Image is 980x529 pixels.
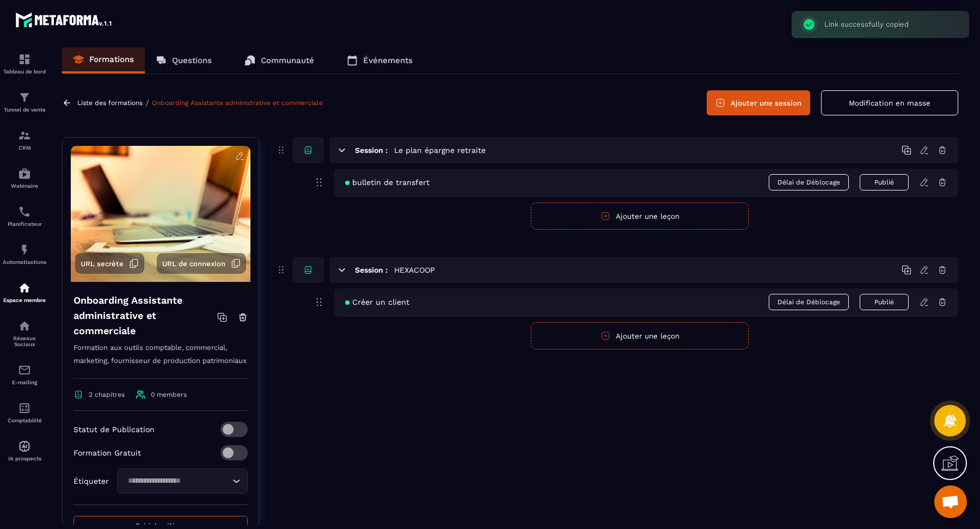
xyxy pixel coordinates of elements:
[531,202,749,230] button: Ajouter une leçon
[3,417,46,423] p: Comptabilité
[62,47,145,73] a: Formations
[18,167,31,180] img: automations
[145,98,149,108] span: /
[73,341,248,379] p: Formation aux outils comptable, commercial, marketing, fournisseur de production patrimoniaux
[73,293,217,339] h4: Onboarding Assistante administrative et commerciale
[3,183,46,189] p: Webinaire
[18,440,31,453] img: automations
[3,456,46,462] p: IA prospects
[3,393,46,432] a: accountantaccountantComptabilité
[157,253,246,274] button: URL de connexion
[3,335,46,347] p: Réseaux Sociaux
[18,402,31,415] img: accountant
[3,121,46,159] a: formationformationCRM
[3,235,46,273] a: automationsautomationsAutomatisations
[821,90,958,115] button: Modification en masse
[3,221,46,227] p: Planificateur
[124,475,230,487] input: Search for option
[89,391,125,398] span: 2 chapitres
[18,91,31,104] img: formation
[3,69,46,75] p: Tableau de bord
[71,146,250,282] img: background
[363,56,413,65] p: Événements
[3,83,46,121] a: formationformationTunnel de vente
[3,45,46,83] a: formationformationTableau de bord
[336,47,424,73] a: Événements
[73,425,155,434] p: Statut de Publication
[162,260,225,268] span: URL de connexion
[3,379,46,385] p: E-mailing
[860,174,909,190] button: Publié
[145,47,223,73] a: Questions
[18,364,31,377] img: email
[3,355,46,393] a: emailemailE-mailing
[18,129,31,142] img: formation
[18,281,31,294] img: automations
[3,259,46,265] p: Automatisations
[934,485,967,518] a: Ouvrir le chat
[345,298,409,306] span: Créer un client
[81,260,124,268] span: URL secrète
[152,99,323,107] a: Onboarding Assistante administrative et commerciale
[345,178,430,187] span: bulletin de transfert
[151,391,187,398] span: 0 members
[3,273,46,311] a: automationsautomationsEspace membre
[77,99,143,107] a: Liste des formations
[3,311,46,355] a: social-networksocial-networkRéseaux Sociaux
[769,174,849,190] span: Délai de Déblocage
[73,448,141,457] p: Formation Gratuit
[394,264,435,275] h5: HEXACOOP
[394,145,486,156] h5: Le plan épargne retraite
[18,243,31,256] img: automations
[75,253,144,274] button: URL secrète
[3,107,46,113] p: Tunnel de vente
[707,90,810,115] button: Ajouter une session
[73,477,109,485] p: Étiqueter
[355,146,388,155] h6: Session :
[89,54,134,64] p: Formations
[18,319,31,333] img: social-network
[172,56,212,65] p: Questions
[355,266,388,274] h6: Session :
[18,53,31,66] img: formation
[234,47,325,73] a: Communauté
[531,322,749,349] button: Ajouter une leçon
[860,294,909,310] button: Publié
[15,10,113,29] img: logo
[3,297,46,303] p: Espace membre
[3,197,46,235] a: schedulerschedulerPlanificateur
[261,56,314,65] p: Communauté
[117,469,248,494] div: Search for option
[769,294,849,310] span: Délai de Déblocage
[18,205,31,218] img: scheduler
[3,159,46,197] a: automationsautomationsWebinaire
[3,145,46,151] p: CRM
